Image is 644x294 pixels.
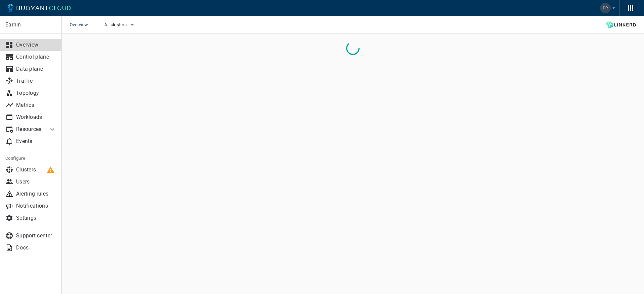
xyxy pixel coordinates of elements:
[16,215,56,221] p: Settings
[16,126,43,133] p: Resources
[600,3,611,13] img: Priya Namasivayam
[16,114,56,121] p: Workloads
[104,22,128,27] span: All clusters
[16,66,56,72] p: Data plane
[16,232,56,239] p: Support center
[16,203,56,209] p: Notifications
[104,20,136,30] button: All clusters
[5,21,56,28] p: Earnin
[16,102,56,108] p: Metrics
[16,191,56,197] p: Alerting rules
[5,156,56,161] h5: Configure
[16,54,56,60] p: Control plane
[16,178,56,185] p: Users
[16,244,56,251] p: Docs
[16,138,56,145] p: Events
[70,16,96,33] span: Overview
[16,166,56,173] p: Clusters
[16,78,56,84] p: Traffic
[16,42,56,48] p: Overview
[16,90,56,96] p: Topology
